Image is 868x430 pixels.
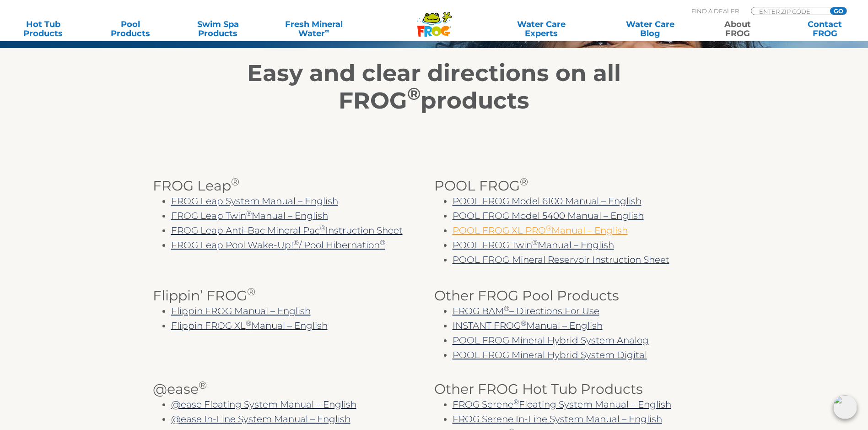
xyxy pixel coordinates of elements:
a: FROG Serene®Floating System Manual – English [453,399,671,410]
a: PoolProducts [97,20,165,38]
a: POOL FROGMineral Reservoir Instruction Sheet [453,254,669,265]
p: Find A Dealer [691,7,739,15]
img: openIcon [833,395,857,419]
a: ContactFROG [791,20,859,38]
input: GO [830,7,846,15]
a: POOL FROG XL PRO®Manual – English [453,225,628,236]
h2: Easy and clear directions on all FROG products [153,60,716,114]
sup: ® [546,223,551,232]
sup: ® [231,175,239,188]
a: Swim SpaProducts [184,20,252,38]
a: Water CareExperts [486,20,597,38]
a: Water CareBlog [616,20,684,38]
a: @ease Floating System Manual – English [171,399,356,410]
a: FROG Leap Anti-Bac Mineral Pac®Instruction Sheet [171,225,403,236]
h3: Other FROG Pool Products [434,288,716,304]
a: FROG Serene In-Line System Manual – English [453,414,662,425]
sup: ® [521,319,526,327]
a: POOL FROG Twin®Manual – English [453,239,614,250]
a: Fresh MineralWater∞ [271,20,356,38]
sup: ® [504,304,509,313]
a: POOL FROG Model 5400 Manual – English [453,210,644,221]
a: Hot TubProducts [9,20,77,38]
sup: ® [246,319,251,327]
a: POOL FROG Model 6100 Manual – English [453,196,642,207]
a: POOL FROG Mineral Hybrid System Analog [453,335,649,346]
input: Zip Code Form [758,7,820,15]
h3: @ease [153,381,434,397]
sup: ® [320,223,325,232]
sup: ® [513,397,519,406]
a: Flippin FROG Manual – English [171,305,311,316]
a: Flippin FROG XL®Manual – English [171,320,328,331]
a: INSTANT FROG®Manual – English [453,320,603,331]
a: FROG Leap Pool Wake-Up!®/ Pool Hibernation® [171,239,385,250]
h3: FROG Leap [153,178,434,194]
sup: ® [380,238,385,247]
a: @ease In-Line System Manual – English [171,414,350,425]
sup: ∞ [325,27,329,34]
h3: Other FROG Hot Tub Products [434,381,716,397]
a: POOL FROG Mineral Hybrid System Digital [453,349,647,360]
a: FROG Leap Twin®Manual – English [171,210,328,221]
a: AboutFROG [703,20,771,38]
h3: POOL FROG [434,178,716,194]
sup: ® [407,83,421,104]
sup: ® [246,209,252,218]
h3: Flippin’ FROG [153,288,434,304]
a: FROG BAM®– Directions For Use [453,305,599,316]
sup: ® [293,238,299,247]
sup: ® [247,285,255,298]
a: FROG Leap System Manual – English [171,196,338,207]
sup: ® [532,238,538,247]
sup: ® [520,175,528,188]
sup: ® [199,379,207,392]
